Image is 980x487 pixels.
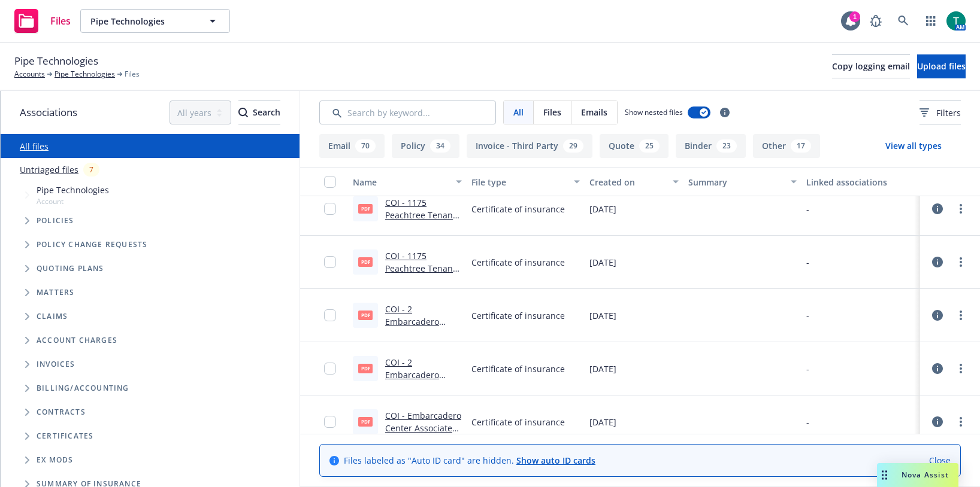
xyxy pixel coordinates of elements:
button: Other [753,134,820,158]
span: Emails [581,106,607,118]
span: [DATE] [589,203,616,215]
span: Certificates [37,433,93,440]
a: Show auto ID cards [516,455,595,466]
div: Linked associations [806,176,915,188]
button: Binder [676,134,746,158]
span: Filters [919,106,961,119]
div: Search [238,101,280,124]
div: - [806,256,809,269]
div: - [806,363,809,375]
button: Created on [585,168,683,196]
a: more [954,308,968,322]
span: Nova Assist [902,470,949,480]
a: COI - 1175 Peachtree Tenant, LLC - Pipe Technologies.pdf [385,197,458,246]
a: Pipe Technologies [55,69,115,80]
span: Quoting plans [37,265,104,272]
button: Pipe Technologies [80,9,230,33]
span: Upload files [917,60,966,72]
input: Select all [324,176,336,188]
div: 34 [430,139,450,153]
input: Toggle Row Selected [324,309,336,321]
div: 17 [791,139,811,153]
span: All [513,106,524,118]
span: Certificate of insurance [471,203,565,215]
span: Associations [20,105,77,120]
span: Certificate of insurance [471,309,565,322]
input: Toggle Row Selected [324,416,336,428]
button: Filters [919,101,961,124]
span: Files [50,16,71,26]
img: photo [946,11,966,31]
div: Drag to move [877,463,892,487]
span: Pipe Technologies [37,184,109,196]
a: Files [10,4,75,38]
button: Nova Assist [877,463,958,487]
span: Certificate of insurance [471,416,565,428]
div: 23 [716,139,737,153]
button: Name [348,168,467,196]
div: - [806,203,809,215]
button: Policy [392,134,459,158]
button: SearchSearch [238,101,280,124]
span: Account charges [37,337,117,344]
span: Certificate of insurance [471,363,565,375]
span: pdf [358,364,373,373]
div: 7 [83,163,99,176]
span: Invoices [37,361,75,368]
span: pdf [358,311,373,319]
a: All files [20,141,49,152]
span: Files labeled as "Auto ID card" are hidden. [344,454,595,467]
a: Switch app [919,9,943,33]
a: COI - 2 Embarcadero Center Tenant LLC - Pipe Technologies.pdf [385,357,459,418]
button: Email [319,134,385,158]
span: [DATE] [589,416,616,428]
div: File type [471,176,567,188]
a: Report a Bug [864,9,888,33]
span: pdf [358,417,373,426]
a: COI - 2 Embarcadero Center Tenant LLC - Pipe Technologies - fillable.pdf [385,303,459,378]
a: more [954,255,968,269]
span: pdf [358,204,373,213]
div: 1 [849,11,860,22]
span: Contracts [37,409,86,416]
input: Toggle Row Selected [324,363,336,375]
span: Filters [936,106,961,119]
button: File type [467,168,585,196]
a: more [954,361,968,376]
a: Close [929,454,951,467]
span: Show nested files [625,107,683,117]
div: 25 [639,139,660,153]
a: Search [891,9,915,33]
div: 29 [563,139,583,153]
input: Toggle Row Selected [324,203,336,215]
a: Untriaged files [20,163,78,176]
span: Policy change requests [37,241,147,248]
span: Claims [37,313,68,320]
span: Account [37,196,109,206]
span: Billing/Accounting [37,385,129,392]
button: Summary [683,168,802,196]
span: Pipe Technologies [90,15,194,28]
button: Invoice - Third Party [467,134,592,158]
span: [DATE] [589,309,616,322]
a: COI - 1175 Peachtree Tenant, LLC - Pipe Technologies - fillable.pdf [385,250,458,312]
input: Search by keyword... [319,101,496,124]
div: Tree Example [1,181,300,376]
a: more [954,202,968,216]
a: Accounts [14,69,45,80]
input: Toggle Row Selected [324,256,336,268]
a: COI - Embarcadero Center Associates - Pipe Technologies.pdf [385,410,461,459]
div: Summary [688,176,784,188]
span: Certificate of insurance [471,256,565,269]
div: Created on [589,176,666,188]
div: 70 [355,139,376,153]
button: Linked associations [801,168,920,196]
span: pdf [358,257,373,266]
div: Name [353,176,449,188]
span: Files [125,69,140,80]
span: [DATE] [589,256,616,269]
span: Matters [37,289,74,296]
span: Files [543,106,561,118]
span: Copy logging email [832,60,910,72]
span: Ex Mods [37,456,73,464]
